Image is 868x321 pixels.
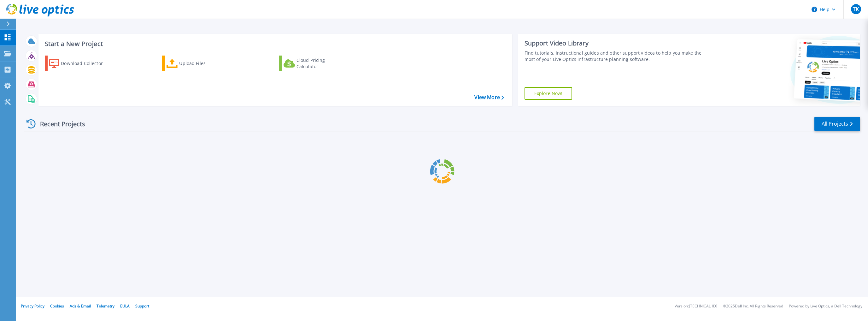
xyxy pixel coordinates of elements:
div: Upload Files [179,57,230,70]
a: All Projects [814,117,860,131]
a: Telemetry [97,303,114,309]
li: © 2025 Dell Inc. All Rights Reserved [723,304,783,308]
a: EULA [120,303,130,309]
li: Version: [TECHNICAL_ID] [675,304,717,308]
a: Ads & Email [70,303,91,309]
a: Upload Files [162,56,232,71]
a: Cloud Pricing Calculator [279,56,349,71]
a: View More [474,94,504,100]
a: Download Collector [45,56,115,71]
div: Cloud Pricing Calculator [296,57,347,70]
a: Support [135,303,149,309]
div: Recent Projects [24,116,94,132]
div: Find tutorials, instructional guides and other support videos to help you make the most of your L... [525,50,702,62]
a: Explore Now! [525,87,572,100]
div: Support Video Library [525,39,702,47]
a: Privacy Policy [21,303,44,309]
li: Powered by Live Optics, a Dell Technology [789,304,862,308]
div: Download Collector [61,57,111,70]
span: TK [853,7,859,12]
h3: Start a New Project [45,40,504,47]
a: Cookies [50,303,64,309]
